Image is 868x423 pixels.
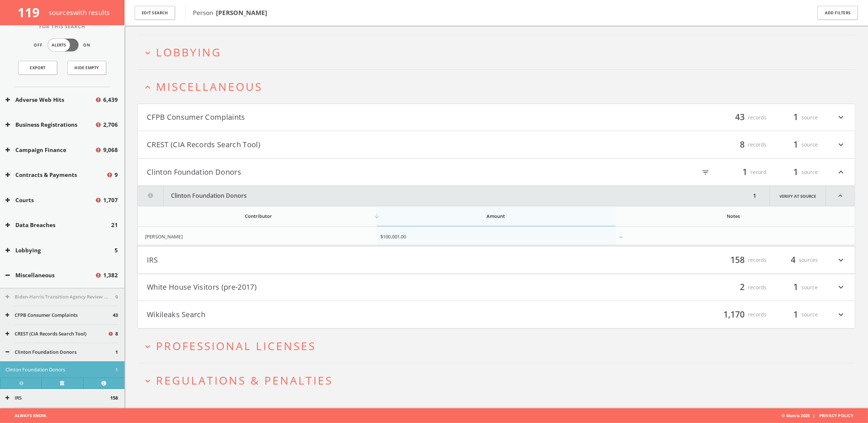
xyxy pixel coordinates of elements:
[810,413,818,418] span: |
[156,338,316,353] span: Professional Licenses
[143,374,855,386] button: expand_moreRegulations & Penalties
[115,330,118,338] span: 8
[5,293,115,301] button: Biden-Harris Transition Agency Review Teams
[782,408,863,423] span: © illumis 2025
[41,378,83,389] a: Verify at source
[723,308,767,321] div: records
[619,233,622,240] span: --
[147,254,496,266] button: IRS
[619,213,847,219] div: Notes
[774,166,818,178] div: source
[156,79,262,94] span: Miscellaneous
[143,48,153,58] i: expand_more
[83,42,91,48] span: On
[138,227,855,246] div: grid
[380,233,406,240] span: $100,001.00
[216,8,267,17] b: [PERSON_NAME]
[115,293,118,301] span: 0
[143,376,153,386] i: expand_more
[103,271,118,279] span: 1,382
[143,342,153,352] i: expand_more
[790,281,801,294] span: 1
[790,308,801,321] span: 1
[5,171,106,179] button: Contracts & Payments
[5,96,95,104] button: Adverse Web Hits
[701,168,709,177] i: filter_list
[34,23,91,30] span: For This Search
[103,196,118,204] span: 1,707
[770,186,826,206] a: Verify at source
[751,186,759,206] div: 1
[737,281,748,294] span: 2
[817,6,858,20] button: Add Filters
[5,120,95,129] button: Business Registrations
[737,138,748,151] span: 8
[723,254,767,266] div: records
[111,221,118,229] span: 21
[836,308,846,321] i: expand_more
[826,186,855,206] i: expand_less
[115,349,118,356] span: 1
[723,111,767,124] div: records
[790,138,801,151] span: 1
[836,254,846,266] i: expand_more
[147,166,496,178] button: Clinton Foundation Donors
[723,138,767,151] div: records
[103,146,118,154] span: 9,068
[193,8,267,17] span: Person
[143,340,855,352] button: expand_moreProfessional Licenses
[5,366,115,374] button: Clinton Foundation Donors
[135,6,175,20] button: Edit Search
[380,213,611,219] div: Amount
[790,111,801,124] span: 1
[67,61,106,75] button: Hide Empty
[115,246,118,255] span: 5
[145,233,183,240] span: [PERSON_NAME]
[145,213,372,219] div: Contributor
[5,408,47,423] span: Always Know.
[787,253,799,266] span: 4
[774,308,818,321] div: source
[147,111,496,124] button: CFPB Consumer Complaints
[49,8,110,17] span: source s with results
[103,120,118,129] span: 2,706
[5,196,95,204] button: Courts
[5,330,108,338] button: CREST (CIA Records Search Tool)
[147,281,496,294] button: White House Visitors (pre-2017)
[790,166,801,178] span: 1
[143,81,855,93] button: expand_lessMiscellaneous
[723,166,767,178] div: record
[115,171,118,179] span: 9
[156,373,333,388] span: Regulations & Penalties
[113,312,118,319] span: 43
[739,166,750,178] span: 1
[143,46,855,58] button: expand_moreLobbying
[5,394,110,402] button: IRS
[103,96,118,104] span: 6,439
[147,308,496,321] button: Wikileaks Search
[836,138,846,151] i: expand_more
[727,253,748,266] span: 158
[732,111,748,124] span: 43
[774,111,818,124] div: source
[723,281,767,294] div: records
[18,61,57,75] a: Export
[147,138,496,151] button: CREST (CIA Records Search Tool)
[5,349,115,356] button: Clinton Foundation Donors
[5,312,113,319] button: CFPB Consumer Complaints
[143,82,153,92] i: expand_less
[5,221,111,229] button: Data Breaches
[34,42,43,48] span: Off
[138,186,751,206] button: Clinton Foundation Donors
[115,366,118,374] span: 1
[5,146,95,154] button: Campaign Finance
[5,271,95,279] button: Miscellaneous
[836,166,846,178] i: expand_less
[18,4,46,21] span: 119
[819,413,853,418] a: Privacy Policy
[720,308,748,321] span: 1,170
[110,394,118,402] span: 158
[5,246,115,255] button: Lobbying
[774,138,818,151] div: source
[836,281,846,294] i: expand_more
